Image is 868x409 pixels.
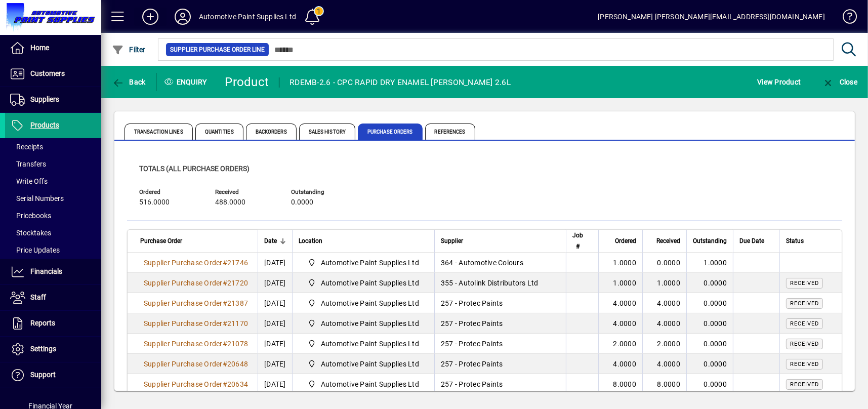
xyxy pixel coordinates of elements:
[144,319,223,328] span: Supplier Purchase Order
[223,360,227,368] span: #
[264,235,277,247] span: Date
[304,297,423,309] span: Automotive Paint Supplies Ltd
[195,124,243,140] span: Quantities
[686,313,733,334] td: 0.0000
[790,381,819,388] span: Received
[144,380,223,388] span: Supplier Purchase Order
[598,253,642,273] td: 1.0000
[434,374,566,394] td: 257 - Protec Paints
[139,189,200,195] span: Ordered
[299,235,428,247] div: Location
[223,319,227,328] span: #
[140,358,252,370] a: Supplier Purchase Order#20648
[215,198,245,207] span: 488.0000
[10,194,64,202] span: Serial Numbers
[835,2,855,35] a: Knowledge Base
[642,354,686,374] td: 4.0000
[144,360,223,368] span: Supplier Purchase Order
[291,189,352,195] span: Outstanding
[112,78,146,86] span: Back
[642,374,686,394] td: 8.0000
[304,358,423,370] span: Automotive Paint Supplies Ltd
[686,354,733,374] td: 0.0000
[227,380,248,388] span: 20634
[10,212,51,220] span: Pricebooks
[30,267,62,275] span: Financials
[223,259,227,267] span: #
[5,362,101,388] a: Support
[258,293,292,313] td: [DATE]
[425,124,475,140] span: References
[790,341,819,347] span: Received
[434,334,566,354] td: 257 - Protec Paints
[5,337,101,362] a: Settings
[304,277,423,289] span: Automotive Paint Supplies Ltd
[790,361,819,367] span: Received
[739,235,773,247] div: Due Date
[790,300,819,307] span: Received
[246,124,297,140] span: Backorders
[140,235,252,247] div: Purchase Order
[223,380,227,388] span: #
[101,73,157,91] app-page-header-button: Back
[30,69,65,77] span: Customers
[140,235,182,247] span: Purchase Order
[5,155,101,173] a: Transfers
[5,285,101,310] a: Staff
[642,273,686,293] td: 1.0000
[572,230,583,252] span: Job #
[811,73,868,91] app-page-header-button: Close enquiry
[10,246,60,254] span: Price Updates
[642,293,686,313] td: 4.0000
[441,235,463,247] span: Supplier
[227,319,248,328] span: 21170
[10,177,48,185] span: Write Offs
[434,253,566,273] td: 364 - Automotive Colours
[5,35,101,61] a: Home
[290,74,511,91] div: RDEMB-2.6 - CPC RAPID DRY ENAMEL [PERSON_NAME] 2.6L
[258,374,292,394] td: [DATE]
[598,313,642,334] td: 4.0000
[258,313,292,334] td: [DATE]
[139,165,250,173] span: Totals (all purchase orders)
[598,273,642,293] td: 1.0000
[642,313,686,334] td: 4.0000
[434,313,566,334] td: 257 - Protec Paints
[227,299,248,307] span: 21387
[822,78,857,86] span: Close
[656,235,680,247] span: Received
[258,253,292,273] td: [DATE]
[258,273,292,293] td: [DATE]
[321,298,419,308] span: Automotive Paint Supplies Ltd
[434,354,566,374] td: 257 - Protec Paints
[321,379,419,389] span: Automotive Paint Supplies Ltd
[199,9,296,25] div: Automotive Paint Supplies Ltd
[264,235,286,247] div: Date
[299,235,322,247] span: Location
[258,354,292,374] td: [DATE]
[572,230,592,252] div: Job #
[693,235,727,247] span: Outstanding
[10,160,46,168] span: Transfers
[686,293,733,313] td: 0.0000
[299,124,355,140] span: Sales History
[304,317,423,330] span: Automotive Paint Supplies Ltd
[5,241,101,259] a: Price Updates
[304,338,423,350] span: Automotive Paint Supplies Ltd
[144,299,223,307] span: Supplier Purchase Order
[321,339,419,349] span: Automotive Paint Supplies Ltd
[144,340,223,348] span: Supplier Purchase Order
[790,280,819,287] span: Received
[786,235,829,247] div: Status
[790,320,819,327] span: Received
[140,318,252,329] a: Supplier Purchase Order#21170
[686,374,733,394] td: 0.0000
[755,73,803,91] button: View Product
[140,338,252,349] a: Supplier Purchase Order#21078
[686,253,733,273] td: 1.0000
[227,279,248,287] span: 21720
[321,359,419,369] span: Automotive Paint Supplies Ltd
[434,293,566,313] td: 257 - Protec Paints
[358,124,423,140] span: Purchase Orders
[598,293,642,313] td: 4.0000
